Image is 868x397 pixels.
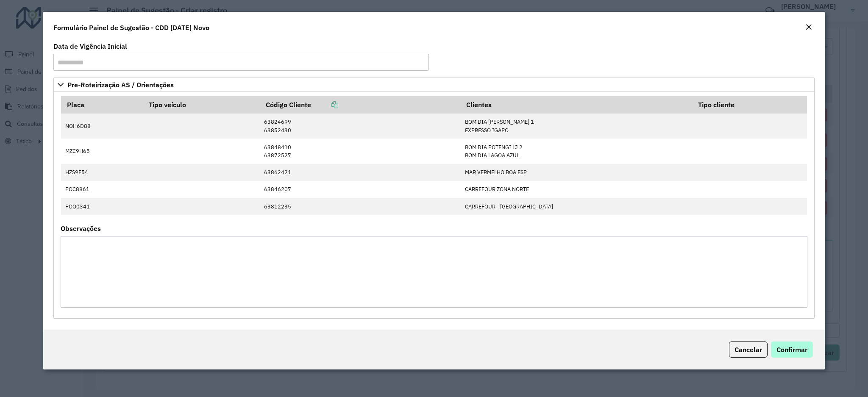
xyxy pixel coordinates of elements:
a: Pre-Roteirização AS / Orientações [53,78,814,92]
td: BOM DIA POTENGI LJ 2 BOM DIA LAGOA AZUL [461,139,693,164]
th: Clientes [461,96,693,114]
td: 63824699 63852430 [260,114,461,139]
td: 63862421 [260,164,461,181]
td: HZS9F54 [61,164,143,181]
th: Placa [61,96,143,114]
td: POO0341 [61,198,143,215]
button: Confirmar [771,341,813,358]
td: MAR VERMELHO BOA ESP [461,164,693,181]
div: Pre-Roteirização AS / Orientações [53,92,814,319]
th: Código Cliente [260,96,461,114]
label: Observações [61,223,101,233]
span: Confirmar [776,345,807,354]
td: 63812235 [260,198,461,215]
h4: Formulário Painel de Sugestão - CDD [DATE] Novo [53,22,209,33]
em: Fechar [805,24,812,31]
button: Close [803,22,815,33]
td: 63848410 63872527 [260,139,461,164]
th: Tipo cliente [692,96,807,114]
td: MZC9H65 [61,139,143,164]
button: Cancelar [729,341,768,358]
td: CARREFOUR - [GEOGRAPHIC_DATA] [461,198,693,215]
a: Copiar [311,100,338,109]
th: Tipo veículo [143,96,260,114]
label: Data de Vigência Inicial [53,41,127,51]
span: Pre-Roteirização AS / Orientações [67,81,174,88]
span: Cancelar [734,345,762,354]
td: POC8861 [61,181,143,198]
td: 63846207 [260,181,461,198]
td: CARREFOUR ZONA NORTE [461,181,693,198]
td: BOM DIA [PERSON_NAME] 1 EXPRESSO IGAPO [461,114,693,139]
td: NOH6D88 [61,114,143,139]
